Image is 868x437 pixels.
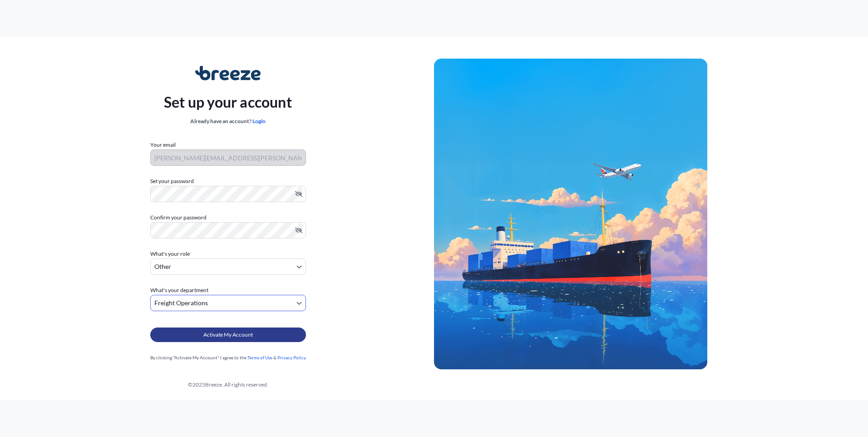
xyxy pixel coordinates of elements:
[150,328,306,342] button: Activate My Account
[247,355,272,360] a: Terms of Use
[150,258,306,275] button: Other
[164,117,292,126] div: Already have an account?
[295,227,302,234] button: Hide password
[295,190,302,198] button: Hide password
[150,353,306,362] div: By clicking "Activate My Account" I agree to the &
[277,355,306,360] a: Privacy Policy
[150,286,208,295] span: What's your department
[150,177,306,186] label: Set your password
[150,213,306,222] label: Confirm your password
[434,59,707,369] img: Ship illustration
[150,140,176,149] label: Your email
[195,66,261,80] img: Breeze
[154,262,171,271] span: Other
[150,149,306,166] input: Your email address
[203,330,253,339] span: Activate My Account
[252,118,266,124] a: Login
[154,298,208,308] span: Freight Operations
[150,295,306,311] button: Freight Operations
[22,380,434,389] div: © 2025 Breeze. All rights reserved.
[164,91,292,113] p: Set up your account
[150,249,190,258] span: What's your role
